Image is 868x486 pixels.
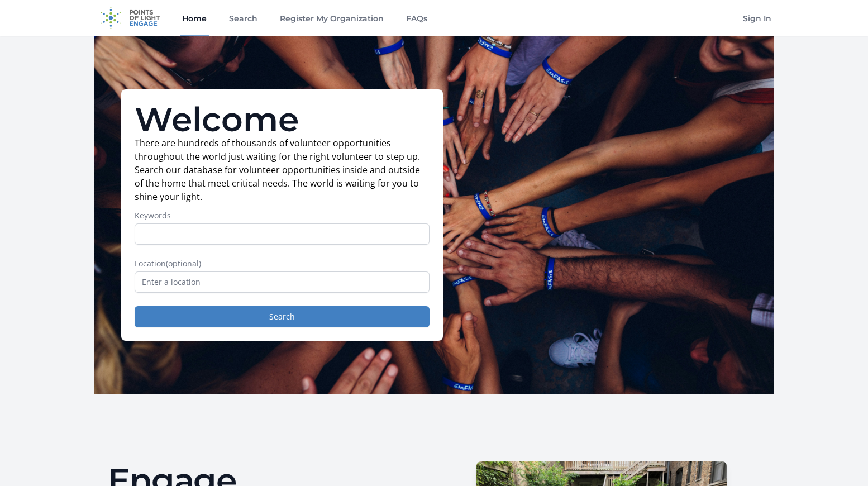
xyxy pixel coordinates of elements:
span: (optional) [166,258,201,269]
h1: Welcome [135,103,430,136]
label: Location [135,258,430,269]
label: Keywords [135,210,430,221]
input: Enter a location [135,271,430,293]
button: Search [135,306,430,327]
p: There are hundreds of thousands of volunteer opportunities throughout the world just waiting for ... [135,136,430,203]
